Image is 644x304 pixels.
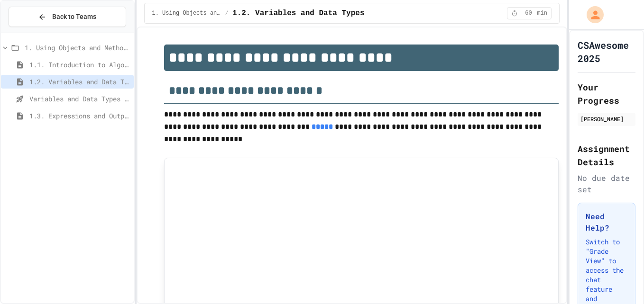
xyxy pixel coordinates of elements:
[580,115,633,123] div: [PERSON_NAME]
[9,7,126,27] button: Back to Teams
[537,9,547,17] span: min
[29,77,130,87] span: 1.2. Variables and Data Types
[152,9,221,17] span: 1. Using Objects and Methods
[29,111,130,121] span: 1.3. Expressions and Output [New]
[577,4,606,26] div: My Account
[578,38,635,65] h1: CSAwesome 2025
[578,172,635,195] div: No due date set
[225,9,229,17] span: /
[578,142,635,169] h2: Assignment Details
[232,8,364,19] span: 1.2. Variables and Data Types
[29,94,130,104] span: Variables and Data Types - Quiz
[25,43,130,53] span: 1. Using Objects and Methods
[521,9,536,17] span: 60
[52,12,96,22] span: Back to Teams
[29,60,130,70] span: 1.1. Introduction to Algorithms, Programming, and Compilers
[578,80,635,107] h2: Your Progress
[586,211,627,233] h3: Need Help?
